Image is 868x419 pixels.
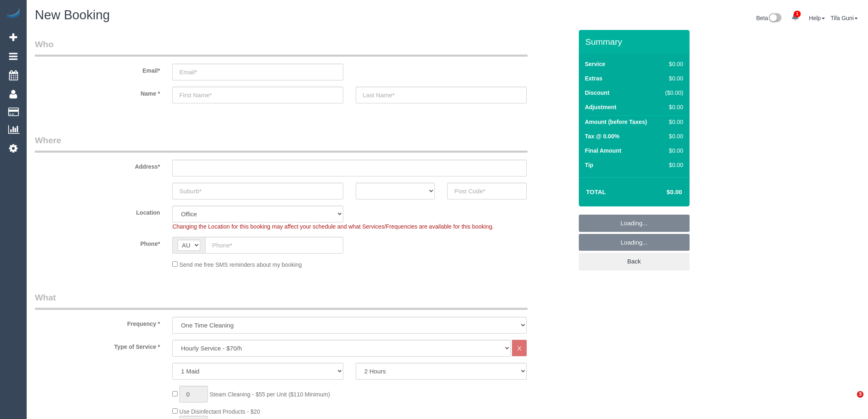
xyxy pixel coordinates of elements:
[585,118,647,126] label: Amount (before Taxes)
[447,183,526,199] input: Post Code*
[172,223,493,230] span: Changing the Location for this booking may affect your schedule and what Services/Frequencies are...
[662,161,683,169] div: $0.00
[172,87,343,103] input: First Name*
[662,89,683,97] div: ($0.00)
[585,60,605,68] label: Service
[29,87,166,98] label: Name *
[172,183,343,199] input: Suburb*
[662,74,683,82] div: $0.00
[29,340,166,351] label: Type of Service *
[585,147,621,155] label: Final Amount
[662,118,683,126] div: $0.00
[35,38,528,57] legend: Who
[642,189,682,196] h4: $0.00
[585,132,619,140] label: Tax @ 0.00%
[768,13,781,24] img: New interface
[35,134,528,153] legend: Where
[585,74,603,82] label: Extras
[205,237,343,254] input: Phone*
[585,103,617,111] label: Adjustment
[662,147,683,155] div: $0.00
[662,103,683,111] div: $0.00
[210,391,330,398] span: Steam Cleaning - $55 per Unit ($110 Minimum)
[29,206,166,217] label: Location
[29,64,166,75] label: Email*
[579,253,690,270] a: Back
[840,391,860,411] iframe: Intercom live chat
[809,15,825,21] a: Help
[794,11,801,17] span: 1
[756,15,781,21] a: Beta
[857,391,863,398] span: 3
[586,188,606,195] strong: Total
[787,8,803,26] a: 1
[585,161,594,169] label: Tip
[35,8,110,22] span: New Booking
[172,64,343,80] input: Email*
[5,8,21,20] img: Automaid Logo
[662,60,683,68] div: $0.00
[179,261,302,268] span: Send me free SMS reminders about my booking
[29,317,166,328] label: Frequency *
[35,291,528,310] legend: What
[585,37,685,46] h3: Summary
[29,160,166,171] label: Address*
[356,87,527,103] input: Last Name*
[179,408,260,415] span: Use Disinfectant Products - $20
[29,237,166,248] label: Phone*
[662,132,683,140] div: $0.00
[831,15,858,21] a: Tifa Guni
[585,89,610,97] label: Discount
